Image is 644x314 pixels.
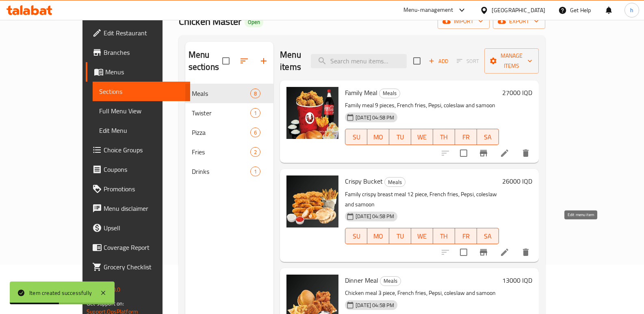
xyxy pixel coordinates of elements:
div: Meals [380,276,401,286]
a: Upsell [86,218,190,238]
span: Choice Groups [104,145,184,155]
span: 8 [251,90,260,97]
span: Coverage Report [104,243,184,252]
span: Twister [192,108,250,118]
span: import [444,16,483,26]
span: 2 [251,148,260,156]
button: SA [477,228,499,244]
a: Edit Restaurant [86,23,190,43]
span: Add [427,56,449,66]
span: Upsell [104,223,184,233]
span: Select all sections [217,52,234,69]
span: SU [349,131,364,143]
span: Pizza [192,128,250,137]
span: Branches [104,48,184,57]
a: Menu disclaimer [86,199,190,218]
span: Meals [380,276,401,286]
div: Meals8 [185,84,274,103]
p: Family meal 9 pieces, French fries, Pepsi, coleslaw and samoon [345,100,499,110]
button: TU [389,228,411,244]
a: Sections [93,82,190,101]
span: Fries [192,147,250,157]
button: Branch-specific-item [474,143,493,163]
p: Chicken meal 3 piece, French fries, Pepsi, coleslaw and samoon [345,288,499,298]
div: Drinks1 [185,162,274,181]
h6: 27000 IQD [502,87,532,98]
span: SA [480,131,496,143]
span: MO [371,230,386,242]
button: FR [455,129,477,145]
div: items [250,167,260,176]
button: TU [389,129,411,145]
div: Twister1 [185,103,274,123]
span: Promotions [104,184,184,194]
span: Select to update [455,145,472,162]
div: Meals [384,177,405,187]
span: SU [349,230,364,242]
img: Crispy Bucket [286,175,338,227]
span: Crispy Bucket [345,175,383,187]
div: Open [245,17,263,27]
button: MO [367,129,389,145]
nav: Menu sections [185,80,274,184]
span: SA [480,230,496,242]
span: Drinks [192,167,250,176]
span: Meals [385,178,405,187]
a: Coverage Report [86,238,190,257]
button: export [493,14,545,29]
button: delete [516,143,536,163]
button: SA [477,129,499,145]
span: Grocery Checklist [104,262,184,272]
a: Promotions [86,179,190,199]
div: Fries2 [185,142,274,162]
div: items [250,128,260,137]
a: Edit menu item [500,148,510,158]
span: Edit Restaurant [104,28,184,38]
span: Family Meal [345,87,377,99]
span: export [499,16,539,26]
h6: 26000 IQD [502,175,532,187]
button: SU [345,228,367,244]
h2: Menu sections [189,49,223,73]
span: FR [458,230,474,242]
span: MO [371,131,386,143]
span: Manage items [491,51,532,71]
span: WE [414,131,430,143]
a: Grocery Checklist [86,257,190,277]
a: Full Menu View [93,101,190,121]
button: Add section [254,51,273,71]
span: WE [414,230,430,242]
span: Coupons [104,165,184,174]
div: Pizza6 [185,123,274,142]
span: Meals [379,89,400,98]
span: Meals [192,89,250,98]
button: delete [516,243,536,262]
span: [DATE] 04:58 PM [352,301,397,309]
button: Branch-specific-item [474,243,493,262]
button: FR [455,228,477,244]
span: Edit Menu [99,126,184,135]
button: SU [345,129,367,145]
span: Chicken Master [179,12,241,30]
span: [DATE] 04:58 PM [352,114,397,121]
a: Branches [86,43,190,62]
span: Sections [99,87,184,96]
button: WE [411,129,433,145]
span: [DATE] 04:58 PM [352,212,397,220]
span: FR [458,131,474,143]
div: items [250,147,260,157]
button: import [438,14,490,29]
a: Coupons [86,160,190,179]
div: Item created successfully [29,288,92,297]
span: Menu disclaimer [104,204,184,213]
span: Select section [408,52,425,69]
button: MO [367,228,389,244]
button: Add [425,55,451,67]
span: 1 [251,168,260,175]
span: h [630,6,633,15]
button: TH [433,129,455,145]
